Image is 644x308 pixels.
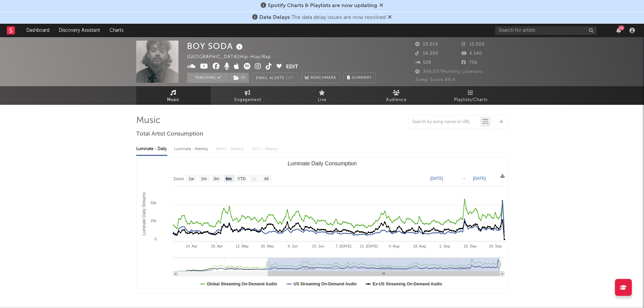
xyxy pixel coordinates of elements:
text: 9. Jun [288,244,298,248]
span: Data Delays [259,15,290,20]
a: Live [285,86,359,105]
text: YTD [237,176,245,181]
div: BOY SODA [187,41,244,52]
em: Off [286,76,294,80]
text: 29. Sep [489,244,502,248]
button: 29 [616,28,621,33]
text: Zoom [173,176,184,181]
span: 756 [461,61,478,65]
text: Luminate Daily Streams [142,192,146,235]
span: Summary [352,76,372,80]
text: 3m [213,176,219,181]
span: 528 [415,61,431,65]
text: 25k [150,219,157,223]
text: [DATE] [473,176,486,181]
text: 14. Apr [186,244,197,248]
text: 6m [225,176,231,181]
text: Global Streaming On-Demand Audio [207,282,277,286]
text: US Streaming On-Demand Audio [293,282,357,286]
text: 1y [252,176,256,181]
button: Email AlertsOff [252,73,298,83]
input: Search by song name or URL [409,119,480,125]
span: Engagement [234,96,261,104]
span: Total Artist Consumption [136,130,203,138]
span: Playlists/Charts [454,96,487,104]
span: Dismiss [388,15,392,20]
text: 1m [201,176,207,181]
div: 29 [618,25,624,30]
button: Tracking [187,73,229,83]
span: Music [167,96,180,104]
text: [DATE] [430,176,443,181]
a: Charts [105,24,128,37]
text: 23. Jun [312,244,324,248]
button: (1) [230,73,249,83]
span: 19,014 [415,42,438,47]
text: All [264,176,268,181]
button: Edit [286,63,298,71]
span: Spotify Charts & Playlists are now updating [268,3,377,8]
text: → [462,176,466,181]
span: Live [318,96,327,104]
span: : The data delay issues are now resolved [259,15,386,20]
text: Luminate Daily Consumption [287,161,357,166]
span: 4,140 [461,51,482,56]
span: Audience [386,96,407,104]
svg: Luminate Daily Consumption [137,158,508,293]
text: 15. Sep [463,244,476,248]
text: 1w [189,176,194,181]
text: 50k [150,201,157,205]
span: Dismiss [379,3,383,8]
text: 28. Apr [211,244,222,248]
div: [GEOGRAPHIC_DATA] | Hip-Hop/Rap [187,53,279,61]
span: Jump Score: 89.4 [415,78,455,82]
a: Engagement [211,86,285,105]
div: Luminate - Daily [136,143,167,155]
text: 26. May [261,244,274,248]
text: 0 [154,237,156,241]
span: Benchmark [311,74,336,82]
a: Benchmark [301,73,340,83]
a: Music [136,86,211,105]
text: 1. Sep [439,244,450,248]
div: Luminate - Weekly [174,143,210,155]
text: 7. [DATE] [335,244,351,248]
text: 18. Aug [413,244,425,248]
button: Summary [343,73,376,83]
a: Discovery Assistant [54,24,105,37]
text: Ex-US Streaming On-Demand Audio [373,282,442,286]
a: Audience [359,86,434,105]
input: Search for artists [495,26,597,35]
text: 4. Aug [389,244,399,248]
a: Dashboard [22,24,54,37]
span: ( 1 ) [229,73,249,83]
span: 15,000 [461,42,485,47]
span: 398,077 Monthly Listeners [415,70,483,74]
text: 12. May [235,244,249,248]
span: 14,300 [415,51,438,56]
text: 21. [DATE] [360,244,378,248]
a: Playlists/Charts [434,86,508,105]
